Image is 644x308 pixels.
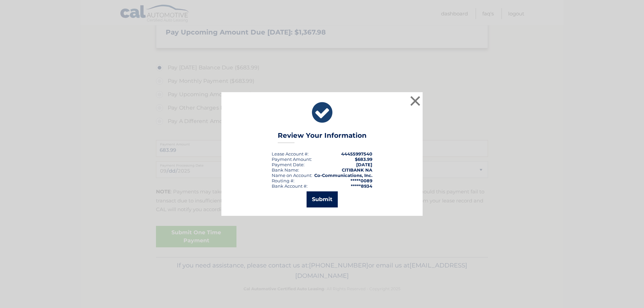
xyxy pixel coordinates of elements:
button: × [409,94,422,108]
span: [DATE] [356,162,372,167]
div: Routing #: [272,178,294,183]
span: Payment Date [272,162,304,167]
strong: 44455997540 [341,151,372,157]
strong: Co-Communications, Inc. [314,173,372,178]
h3: Review Your Information [278,131,367,143]
div: Name on Account: [272,173,312,178]
button: Submit [307,191,338,207]
div: Bank Account #: [272,183,308,189]
div: Payment Amount: [272,157,312,162]
div: Lease Account #: [272,151,309,157]
div: Bank Name: [272,167,299,173]
span: $683.99 [355,157,372,162]
div: : [272,162,305,167]
strong: CITIBANK NA [342,167,372,173]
